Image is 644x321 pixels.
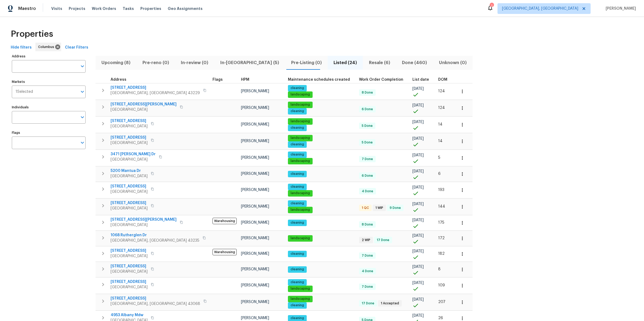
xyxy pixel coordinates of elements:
[438,78,447,82] span: DOM
[111,152,156,157] span: 3471 [PERSON_NAME] Dr
[288,102,312,107] span: landscaping
[241,283,269,287] span: [PERSON_NAME]
[111,124,148,129] span: [GEOGRAPHIC_DATA]
[412,186,424,189] span: [DATE]
[438,123,442,126] span: 14
[360,90,375,95] span: 8 Done
[288,252,306,256] span: cleaning
[373,206,385,210] span: 1 WIP
[387,206,403,210] span: 9 Done
[111,206,148,211] span: [GEOGRAPHIC_DATA]
[140,59,172,67] span: Pre-reno (0)
[360,269,375,274] span: 4 Done
[412,249,424,253] span: [DATE]
[288,86,306,90] span: cleaning
[412,234,424,238] span: [DATE]
[213,249,237,255] span: Warehousing
[360,301,376,306] span: 17 Done
[412,218,424,222] span: [DATE]
[18,6,36,11] span: Maestro
[438,300,445,304] span: 207
[12,80,86,83] label: Markets
[123,7,134,10] span: Tasks
[288,172,306,176] span: cleaning
[438,252,445,256] span: 182
[288,136,312,140] span: landscaping
[99,59,133,67] span: Upcoming (8)
[111,184,148,189] span: [STREET_ADDRESS]
[288,126,306,130] span: cleaning
[241,156,269,160] span: [PERSON_NAME]
[360,124,375,128] span: 5 Done
[69,6,85,11] span: Projects
[288,159,312,163] span: landscaping
[12,106,86,109] label: Individuals
[288,109,306,113] span: cleaning
[603,6,636,11] span: [PERSON_NAME]
[412,202,424,206] span: [DATE]
[288,191,312,195] span: landscaping
[412,87,424,91] span: [DATE]
[360,189,375,194] span: 4 Done
[9,43,34,53] button: Hide filters
[241,252,269,256] span: [PERSON_NAME]
[11,31,53,37] span: Properties
[412,298,424,301] span: [DATE]
[366,59,393,67] span: Resale (6)
[288,286,312,291] span: landscaping
[438,283,445,287] span: 109
[111,118,148,124] span: [STREET_ADDRESS]
[213,218,237,224] span: Warehousing
[79,88,86,95] button: Open
[111,168,148,174] span: 5200 Mantua Dr
[438,316,443,320] span: 26
[241,188,269,192] span: [PERSON_NAME]
[438,205,445,208] span: 144
[35,43,61,51] div: Columbus
[16,90,33,94] span: 1 Selected
[111,312,148,318] span: 4953 Albany Mdw
[111,174,148,179] span: [GEOGRAPHIC_DATA]
[288,267,306,272] span: cleaning
[12,131,86,134] label: Flags
[241,106,269,110] span: [PERSON_NAME]
[438,221,444,224] span: 175
[412,78,429,82] span: List date
[241,123,269,126] span: [PERSON_NAME]
[412,169,424,173] span: [DATE]
[65,44,88,51] span: Clear Filters
[111,102,177,107] span: [STREET_ADDRESS][PERSON_NAME]
[140,6,161,11] span: Properties
[111,264,148,269] span: [STREET_ADDRESS]
[438,188,444,192] span: 193
[111,279,148,285] span: [STREET_ADDRESS]
[360,107,375,112] span: 6 Done
[111,107,177,112] span: [GEOGRAPHIC_DATA]
[111,85,200,90] span: [STREET_ADDRESS]
[331,59,360,67] span: Listed (24)
[111,296,200,301] span: [STREET_ADDRESS]
[438,267,441,271] span: 8
[288,303,306,308] span: cleaning
[111,238,199,243] span: [GEOGRAPHIC_DATA], [GEOGRAPHIC_DATA] 43235
[111,233,199,238] span: 1068 Rutherglen Dr
[412,281,424,285] span: [DATE]
[12,55,86,58] label: Address
[412,153,424,157] span: [DATE]
[379,301,401,306] span: 1 Accepted
[111,200,148,206] span: [STREET_ADDRESS]
[360,253,375,258] span: 7 Done
[111,135,148,140] span: [STREET_ADDRESS]
[241,316,269,320] span: [PERSON_NAME]
[111,253,148,259] span: [GEOGRAPHIC_DATA]
[288,59,324,67] span: Pre-Listing (0)
[218,59,282,67] span: In-[GEOGRAPHIC_DATA] (5)
[111,269,148,274] span: [GEOGRAPHIC_DATA]
[288,280,306,285] span: cleaning
[288,236,312,241] span: landscaping
[412,265,424,269] span: [DATE]
[490,3,493,9] div: 1
[288,208,312,212] span: landscaping
[438,139,442,143] span: 14
[360,140,375,145] span: 5 Done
